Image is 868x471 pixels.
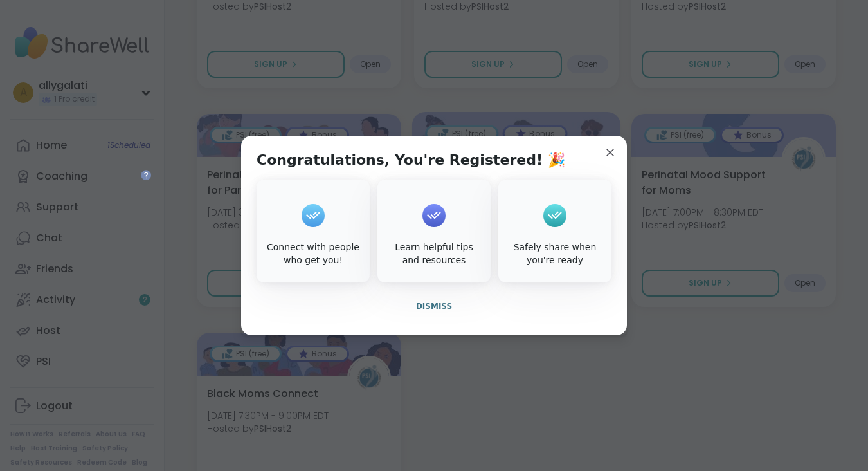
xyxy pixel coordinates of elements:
[257,293,611,320] button: Dismiss
[501,241,609,266] div: Safely share when you're ready
[380,241,488,266] div: Learn helpful tips and resources
[141,170,151,180] iframe: Spotlight
[257,151,565,169] h1: Congratulations, You're Registered! 🎉
[416,302,452,311] span: Dismiss
[259,241,367,266] div: Connect with people who get you!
